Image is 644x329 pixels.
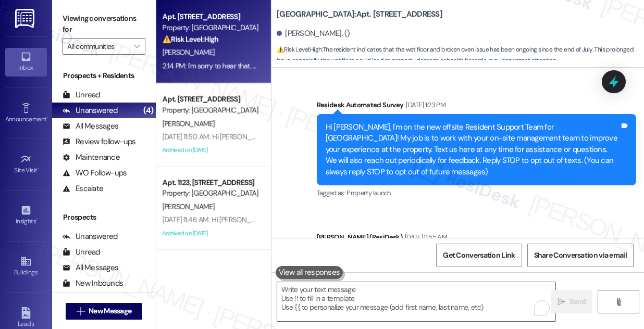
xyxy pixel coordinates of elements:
[162,227,260,240] div: Archived on [DATE]
[5,48,47,76] a: Inbox
[162,144,260,157] div: Archived on [DATE]
[36,216,38,223] span: •
[277,28,350,39] div: [PERSON_NAME]. ()
[63,136,135,147] div: Review follow-ups
[63,121,118,132] div: All Messages
[443,250,515,261] span: Get Conversation Link
[163,11,259,22] div: Apt. [STREET_ADDRESS]
[326,122,620,178] div: Hi [PERSON_NAME], I'm on the new offsite Resident Support Team for [GEOGRAPHIC_DATA]! My job is t...
[163,188,259,199] div: Property: [GEOGRAPHIC_DATA]
[163,119,215,128] span: [PERSON_NAME]
[534,250,627,261] span: Share Conversation via email
[66,303,143,320] button: New Message
[89,306,131,317] span: New Message
[15,9,36,28] img: ResiDesk Logo
[163,94,259,105] div: Apt. [STREET_ADDRESS]
[5,150,47,179] a: Site Visit •
[163,47,215,57] span: [PERSON_NAME]
[63,168,127,179] div: WO Follow-ups
[163,34,219,44] strong: ⚠️ Risk Level: High
[63,10,145,38] label: Viewing conversations for
[403,99,445,110] div: [DATE] 1:23 PM
[163,22,259,33] div: Property: [GEOGRAPHIC_DATA]
[63,105,118,116] div: Unanswered
[134,42,140,50] i: 
[317,232,637,246] div: [PERSON_NAME] (ResiDesk)
[63,231,118,242] div: Unanswered
[63,152,120,163] div: Maintenance
[5,201,47,230] a: Insights •
[63,247,100,258] div: Unread
[277,9,442,20] b: [GEOGRAPHIC_DATA]: Apt. [STREET_ADDRESS]
[615,298,623,306] i: 
[558,298,565,306] i: 
[63,90,100,100] div: Unread
[163,177,259,188] div: Apt. 1123, [STREET_ADDRESS]
[46,114,48,121] span: •
[317,185,637,200] div: Tagged as:
[141,103,156,119] div: (4)
[52,212,156,223] div: Prospects
[63,278,123,289] div: New Inbounds
[63,183,103,194] div: Escalate
[63,262,118,273] div: All Messages
[163,61,618,70] div: 2:14 PM: I'm sorry to hear that. Can you please provide the service request numbers you submitted...
[346,188,390,197] span: Property launch
[67,38,129,55] input: All communities
[163,202,215,211] span: [PERSON_NAME]
[277,282,555,321] textarea: To enrich screen reader interactions, please activate Accessibility in Grammarly extension settings
[277,44,644,67] span: : The resident indicates that the wet floor and broken oven issue has been ongoing since the end ...
[52,70,156,81] div: Prospects + Residents
[77,307,84,315] i: 
[38,165,39,172] span: •
[527,244,634,267] button: Share Conversation via email
[163,105,259,116] div: Property: [GEOGRAPHIC_DATA]
[569,296,586,307] span: Send
[551,290,592,313] button: Send
[277,45,321,54] strong: ⚠️ Risk Level: High
[402,232,447,243] div: [DATE] 11:55 AM
[317,99,637,114] div: Residesk Automated Survey
[5,252,47,281] a: Buildings
[436,244,522,267] button: Get Conversation Link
